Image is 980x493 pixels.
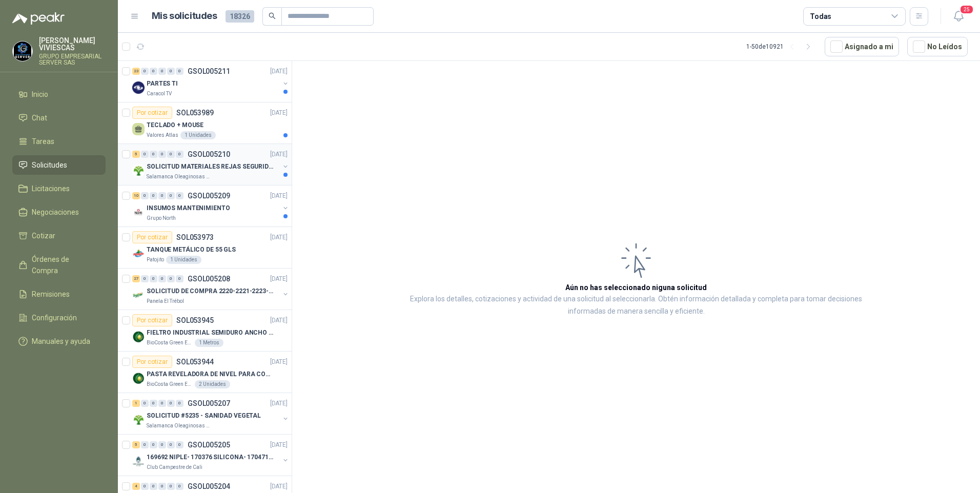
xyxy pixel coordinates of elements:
a: Licitaciones [12,179,106,198]
div: 1 Unidades [180,131,216,139]
div: 0 [141,151,149,158]
p: Grupo North [147,214,176,222]
p: SOL053973 [176,234,214,241]
div: 1 - 50 de 10921 [746,38,816,55]
p: Patojito [147,256,164,264]
span: Remisiones [32,289,70,300]
div: 0 [176,192,183,199]
div: 0 [176,275,183,282]
div: 0 [167,400,175,407]
a: 5 0 0 0 0 0 GSOL005205[DATE] Company Logo169692 NIPLE- 170376 SILICONA- 170471 VALVULA REGClub Ca... [132,439,290,471]
div: 23 [132,68,140,75]
p: [DATE] [270,67,288,76]
div: 27 [132,275,140,282]
div: 0 [141,400,149,407]
p: [DATE] [270,316,288,325]
div: 10 [132,192,140,199]
p: SOLICITUD MATERIALES REJAS SEGURIDAD - OFICINA [147,162,274,172]
div: Por cotizar [132,231,172,243]
a: Cotizar [12,226,106,245]
a: Remisiones [12,284,106,304]
button: 25 [949,7,968,26]
p: TECLADO + MOUSE [147,120,203,130]
div: 5 [132,151,140,158]
img: Company Logo [13,42,32,61]
div: 0 [167,192,175,199]
span: Negociaciones [32,207,79,218]
span: Solicitudes [32,159,67,171]
div: 5 [132,441,140,448]
p: GSOL005204 [188,483,230,490]
img: Company Logo [132,289,145,301]
p: GRUPO EMPRESARIAL SERVER SAS [39,53,106,66]
img: Company Logo [132,165,145,177]
a: 27 0 0 0 0 0 GSOL005208[DATE] Company LogoSOLICITUD DE COMPRA 2220-2221-2223-2224Panela El Trébol [132,273,290,305]
img: Company Logo [132,206,145,218]
p: PARTES TI [147,79,178,89]
div: 0 [176,483,183,490]
div: 0 [167,441,175,448]
img: Company Logo [132,248,145,260]
span: Configuración [32,312,77,323]
a: Solicitudes [12,155,106,175]
p: PASTA REVELADORA DE NIVEL PARA COMBUSTIBLES/ACEITES DE COLOR ROSADA marca kolor kut [147,369,274,379]
p: Panela El Trébol [147,297,184,305]
div: 0 [150,192,157,199]
div: 1 Unidades [166,256,201,264]
p: BioCosta Green Energy S.A.S [147,339,193,347]
div: Por cotizar [132,356,172,368]
p: SOLICITUD DE COMPRA 2220-2221-2223-2224 [147,286,274,296]
p: FIELTRO INDUSTRIAL SEMIDURO ANCHO 25 MM [147,328,274,338]
div: 0 [150,68,157,75]
div: 4 [132,483,140,490]
p: SOL053989 [176,109,214,116]
img: Company Logo [132,414,145,426]
p: BioCosta Green Energy S.A.S [147,380,193,388]
span: Órdenes de Compra [32,254,96,276]
span: Chat [32,112,47,124]
p: Salamanca Oleaginosas SAS [147,422,211,430]
div: Todas [810,11,831,22]
a: Tareas [12,132,106,151]
img: Company Logo [132,455,145,467]
a: 23 0 0 0 0 0 GSOL005211[DATE] Company LogoPARTES TICaracol TV [132,65,290,98]
p: [DATE] [270,357,288,367]
span: 25 [959,5,974,14]
div: 0 [150,441,157,448]
div: 0 [176,68,183,75]
p: GSOL005207 [188,400,230,407]
p: Caracol TV [147,90,172,98]
a: 5 0 0 0 0 0 GSOL005210[DATE] Company LogoSOLICITUD MATERIALES REJAS SEGURIDAD - OFICINASalamanca ... [132,148,290,181]
div: 0 [150,151,157,158]
div: 0 [158,151,166,158]
p: Salamanca Oleaginosas SAS [147,173,211,181]
div: 0 [158,192,166,199]
button: No Leídos [907,37,968,56]
p: [DATE] [270,440,288,450]
div: 0 [158,441,166,448]
p: TANQUE METÁLICO DE 55 GLS [147,245,236,255]
div: 0 [167,275,175,282]
p: [DATE] [270,274,288,284]
div: 0 [158,400,166,407]
p: 169692 NIPLE- 170376 SILICONA- 170471 VALVULA REG [147,453,274,462]
a: Inicio [12,85,106,104]
p: [DATE] [270,233,288,242]
p: GSOL005209 [188,192,230,199]
a: Por cotizarSOL053944[DATE] Company LogoPASTA REVELADORA DE NIVEL PARA COMBUSTIBLES/ACEITES DE COL... [118,352,292,393]
div: 0 [176,441,183,448]
img: Company Logo [132,372,145,384]
div: 0 [141,192,149,199]
div: Por cotizar [132,107,172,119]
a: Chat [12,108,106,128]
div: 0 [167,483,175,490]
a: 10 0 0 0 0 0 GSOL005209[DATE] Company LogoINSUMOS MANTENIMIENTOGrupo North [132,190,290,222]
span: Tareas [32,136,54,147]
h1: Mis solicitudes [152,9,217,24]
div: 0 [141,275,149,282]
span: Cotizar [32,230,55,241]
a: Por cotizarSOL053989[DATE] TECLADO + MOUSEValores Atlas1 Unidades [118,102,292,144]
img: Logo peakr [12,12,65,25]
div: 0 [167,68,175,75]
div: 0 [158,275,166,282]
